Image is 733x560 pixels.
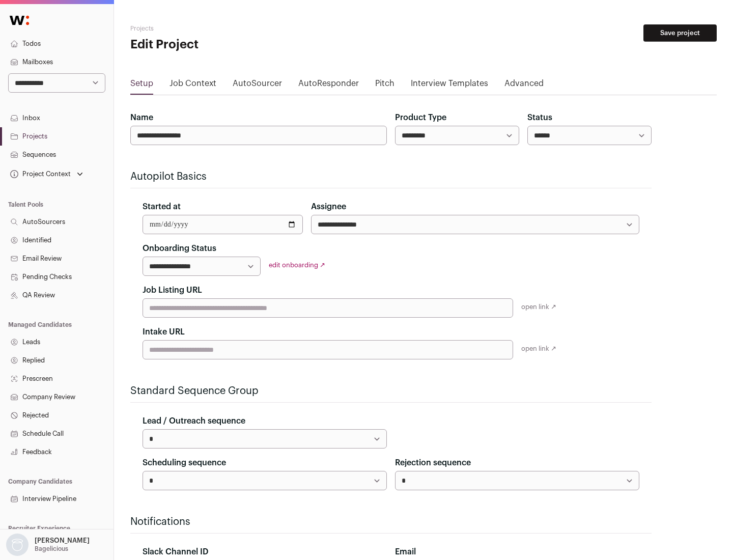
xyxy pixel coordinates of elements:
[130,170,652,184] h2: Autopilot Basics
[35,537,90,545] p: [PERSON_NAME]
[143,242,216,255] label: Onboarding Status
[130,111,153,124] label: Name
[4,10,35,31] img: Wellfound
[395,546,639,558] div: Email
[143,201,181,213] label: Started at
[143,415,245,427] label: Lead / Outreach sequence
[375,77,394,94] a: Pitch
[269,262,325,268] a: edit onboarding ↗
[130,37,326,53] h1: Edit Project
[527,111,552,124] label: Status
[130,77,153,94] a: Setup
[4,534,92,556] button: Open dropdown
[395,111,446,124] label: Product Type
[298,77,359,94] a: AutoResponder
[411,77,488,94] a: Interview Templates
[6,534,29,556] img: nopic.png
[8,170,71,178] div: Project Context
[643,24,717,42] button: Save project
[504,77,544,94] a: Advanced
[130,24,326,33] h2: Projects
[143,326,185,338] label: Intake URL
[170,77,216,94] a: Job Context
[8,167,85,181] button: Open dropdown
[143,546,208,558] label: Slack Channel ID
[143,284,202,296] label: Job Listing URL
[130,515,652,529] h2: Notifications
[395,457,471,469] label: Rejection sequence
[35,545,68,553] p: Bagelicious
[143,457,226,469] label: Scheduling sequence
[233,77,282,94] a: AutoSourcer
[311,201,346,213] label: Assignee
[130,384,652,398] h2: Standard Sequence Group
